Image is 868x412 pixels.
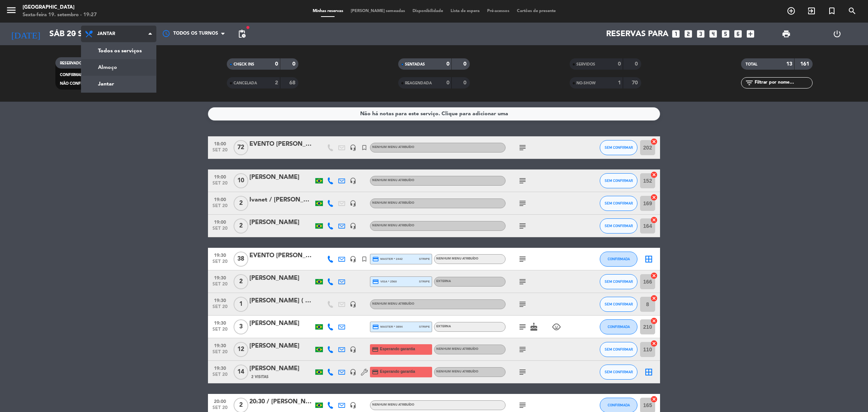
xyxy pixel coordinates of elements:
[234,365,248,380] span: 14
[309,9,347,13] span: Minhas reservas
[211,226,229,235] span: set 20
[650,272,658,279] i: cancel
[600,140,637,155] button: SEM CONFIRMAR
[848,6,857,15] i: search
[811,23,862,45] div: LOG OUT
[211,203,229,212] span: set 20
[70,29,79,38] i: arrow_drop_down
[518,143,527,152] i: subject
[249,172,313,182] div: [PERSON_NAME]
[463,61,468,67] strong: 0
[372,302,414,305] span: Nenhum menu atribuído
[23,4,97,11] div: [GEOGRAPHIC_DATA]
[380,369,415,375] span: Esperando garantia
[600,319,637,334] button: CONFIRMADA
[600,196,637,211] button: SEM CONFIRMAR
[6,5,17,16] i: menu
[671,29,681,39] i: looks_one
[576,63,595,66] span: SERVIDOS
[650,340,658,347] i: cancel
[237,29,246,38] span: pending_actions
[251,374,269,380] span: 2 Visitas
[518,176,527,185] i: subject
[436,325,451,328] span: Externa
[605,370,633,374] span: SEM CONFIRMAR
[600,297,637,312] button: SEM CONFIRMAR
[786,61,792,67] strong: 13
[605,201,633,205] span: SEM CONFIRMAR
[518,277,527,286] i: subject
[436,370,478,373] span: Nenhum menu atribuído
[405,63,425,66] span: SENTADAS
[518,300,527,309] i: subject
[249,296,313,306] div: [PERSON_NAME] ( Nextur)
[234,218,248,233] span: 2
[745,78,754,87] i: filter_list
[211,397,229,405] span: 20:00
[211,296,229,304] span: 19:30
[211,327,229,336] span: set 20
[632,80,639,85] strong: 70
[513,9,559,13] span: Cartões de presente
[827,6,836,15] i: turned_in_not
[249,251,313,261] div: EVENTO [PERSON_NAME]
[350,369,356,375] i: headset_mic
[211,250,229,259] span: 19:30
[350,223,356,229] i: headset_mic
[436,348,478,351] span: Nenhum menu atribuído
[275,61,278,67] strong: 0
[234,319,248,334] span: 3
[275,80,278,85] strong: 2
[650,171,658,179] i: cancel
[361,144,368,151] i: turned_in_not
[249,218,313,227] div: [PERSON_NAME]
[372,179,414,182] span: Nenhum menu atribuído
[372,278,379,285] i: credit_card
[447,9,483,13] span: Lista de espera
[419,256,430,261] span: stripe
[807,6,816,15] i: exit_to_app
[683,29,693,39] i: looks_two
[635,61,639,67] strong: 0
[600,252,637,267] button: CONFIRMADA
[372,224,414,227] span: Nenhum menu atribuído
[644,255,653,264] i: border_all
[605,179,633,183] span: SEM CONFIRMAR
[600,274,637,289] button: SEM CONFIRMAR
[350,144,356,151] i: headset_mic
[211,195,229,203] span: 19:00
[361,256,368,262] i: turned_in_not
[518,199,527,208] i: subject
[249,397,313,407] div: 20:30 / [PERSON_NAME]
[733,29,743,39] i: looks_6
[608,325,630,329] span: CONFIRMADA
[605,347,633,351] span: SEM CONFIRMAR
[754,79,812,87] input: Filtrar por nome...
[6,5,17,18] button: menu
[249,195,313,205] div: Ivanet / [PERSON_NAME]
[23,11,97,19] div: Sexta-feira 19. setembro - 19:27
[787,6,796,15] i: add_circle_outline
[234,140,248,155] span: 72
[446,80,449,85] strong: 0
[211,372,229,381] span: set 20
[234,297,248,312] span: 1
[833,29,842,38] i: power_settings_new
[292,61,297,67] strong: 0
[608,257,630,261] span: CONFIRMADA
[650,317,658,325] i: cancel
[6,26,46,42] i: [DATE]
[350,177,356,184] i: headset_mic
[211,259,229,268] span: set 20
[97,31,115,37] span: Jantar
[708,29,718,39] i: looks_4
[600,173,637,188] button: SEM CONFIRMAR
[372,346,379,353] i: credit_card
[436,280,451,283] span: Externa
[605,279,633,284] span: SEM CONFIRMAR
[529,322,538,331] i: cake
[234,81,257,85] span: CANCELADA
[436,257,478,260] span: Nenhum menu atribuído
[518,221,527,230] i: subject
[60,73,86,77] span: CONFIRMADA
